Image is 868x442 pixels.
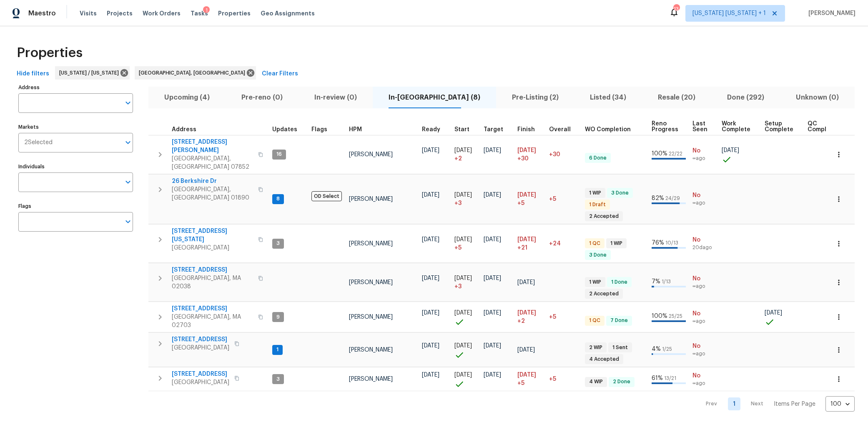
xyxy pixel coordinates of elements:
[451,302,480,332] td: Project started on time
[546,174,582,224] td: 5 day(s) past target finish date
[692,121,707,132] span: Last Seen
[172,266,253,274] span: [STREET_ADDRESS]
[18,164,133,169] label: Individuals
[422,372,439,378] span: [DATE]
[172,244,253,252] span: [GEOGRAPHIC_DATA]
[451,367,480,391] td: Project started on time
[107,9,133,17] span: Projects
[484,237,501,242] span: [DATE]
[517,310,536,316] span: [DATE]
[349,347,393,353] span: [PERSON_NAME]
[517,127,542,132] div: Projected renovation finish date
[652,313,667,319] span: 100 %
[662,279,671,284] span: 1 / 13
[422,310,439,316] span: [DATE]
[692,236,715,244] span: No
[122,176,134,188] button: Open
[546,302,582,332] td: 5 day(s) past target finish date
[665,196,680,201] span: 24 / 29
[692,244,715,251] span: 20d ago
[785,92,850,103] span: Unknown (0)
[172,370,229,378] span: [STREET_ADDRESS]
[454,192,472,198] span: [DATE]
[135,66,256,80] div: [GEOGRAPHIC_DATA], [GEOGRAPHIC_DATA]
[484,310,501,316] span: [DATE]
[172,313,253,330] span: [GEOGRAPHIC_DATA], MA 02703
[272,127,297,132] span: Updates
[422,275,439,281] span: [DATE]
[805,9,855,17] span: [PERSON_NAME]
[422,237,439,242] span: [DATE]
[454,147,472,153] span: [DATE]
[652,346,661,352] span: 4 %
[652,240,664,246] span: 76 %
[586,279,605,286] span: 1 WIP
[586,201,609,208] span: 1 Draft
[143,9,181,17] span: Work Orders
[17,49,83,57] span: Properties
[517,147,536,153] span: [DATE]
[546,367,582,391] td: 5 day(s) past target finish date
[55,66,130,80] div: [US_STATE] / [US_STATE]
[422,147,439,153] span: [DATE]
[273,346,282,353] span: 1
[349,241,393,247] span: [PERSON_NAME]
[673,5,679,13] div: 13
[549,196,556,202] span: +5
[484,127,511,132] div: Target renovation project end date
[728,397,740,410] a: Goto page 1
[669,151,682,156] span: 22 / 22
[484,343,501,349] span: [DATE]
[122,216,134,227] button: Open
[451,333,480,367] td: Project started on time
[586,252,610,259] span: 3 Done
[608,190,632,197] span: 3 Done
[13,66,53,82] button: Hide filters
[586,317,604,324] span: 1 QC
[517,155,529,163] span: +30
[549,314,556,320] span: +5
[765,121,793,132] span: Setup Complete
[273,314,283,321] span: 9
[692,283,715,290] span: ∞ ago
[484,192,501,198] span: [DATE]
[454,199,462,207] span: + 3
[546,225,582,263] td: 24 day(s) past target finish date
[172,305,253,313] span: [STREET_ADDRESS]
[231,92,294,103] span: Pre-reno (0)
[647,92,706,103] span: Resale (20)
[454,282,462,291] span: + 3
[258,66,301,82] button: Clear Filters
[549,376,556,382] span: +5
[692,275,715,283] span: No
[586,155,610,162] span: 6 Done
[172,185,253,202] span: [GEOGRAPHIC_DATA], [GEOGRAPHIC_DATA] 01890
[172,155,253,171] span: [GEOGRAPHIC_DATA], [GEOGRAPHIC_DATA] 07852
[172,177,253,185] span: 26 Berkshire Dr
[172,227,253,244] span: [STREET_ADDRESS][US_STATE]
[191,10,208,16] span: Tasks
[80,9,97,17] span: Visits
[692,9,766,17] span: [US_STATE] [US_STATE] + 1
[18,85,133,90] label: Address
[349,152,393,157] span: [PERSON_NAME]
[692,318,715,325] span: ∞ ago
[692,310,715,318] span: No
[454,372,472,378] span: [DATE]
[692,342,715,350] span: No
[669,314,682,319] span: 25 / 25
[153,92,221,103] span: Upcoming (4)
[517,192,536,198] span: [DATE]
[273,195,283,202] span: 8
[454,155,462,163] span: + 2
[501,92,569,103] span: Pre-Listing (2)
[18,125,133,130] label: Markets
[349,127,362,132] span: HPM
[422,192,439,198] span: [DATE]
[484,275,501,281] span: [DATE]
[514,302,546,332] td: Scheduled to finish 2 day(s) late
[311,191,342,201] span: OD Select
[17,69,49,79] span: Hide filters
[652,151,667,157] span: 100 %
[517,199,524,207] span: +5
